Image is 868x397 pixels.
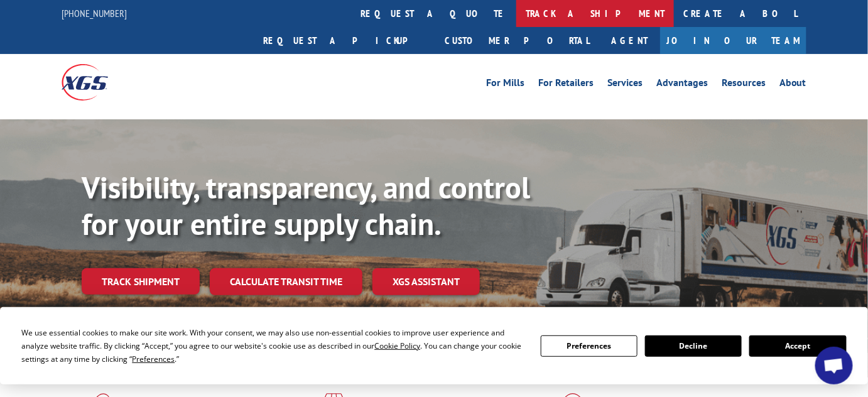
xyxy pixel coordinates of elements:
b: Visibility, transparency, and control for your entire supply chain. [82,168,530,243]
a: Advantages [656,78,708,92]
a: For Mills [486,78,524,92]
a: Request a pickup [254,27,435,54]
a: XGS ASSISTANT [372,268,480,295]
a: About [779,78,806,92]
a: [PHONE_NUMBER] [62,7,127,19]
span: Cookie Policy [374,340,420,351]
div: Open chat [815,347,853,384]
a: Resources [722,78,766,92]
button: Decline [645,335,742,357]
button: Accept [749,335,846,357]
div: We use essential cookies to make our site work. With your consent, we may also use non-essential ... [21,326,525,366]
span: Preferences [132,354,175,364]
a: Track shipment [82,268,200,295]
a: Join Our Team [660,27,806,54]
a: Customer Portal [435,27,599,54]
a: Agent [599,27,660,54]
a: Services [607,78,643,92]
a: For Retailers [538,78,594,92]
button: Preferences [541,335,637,357]
a: Calculate transit time [210,268,362,295]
